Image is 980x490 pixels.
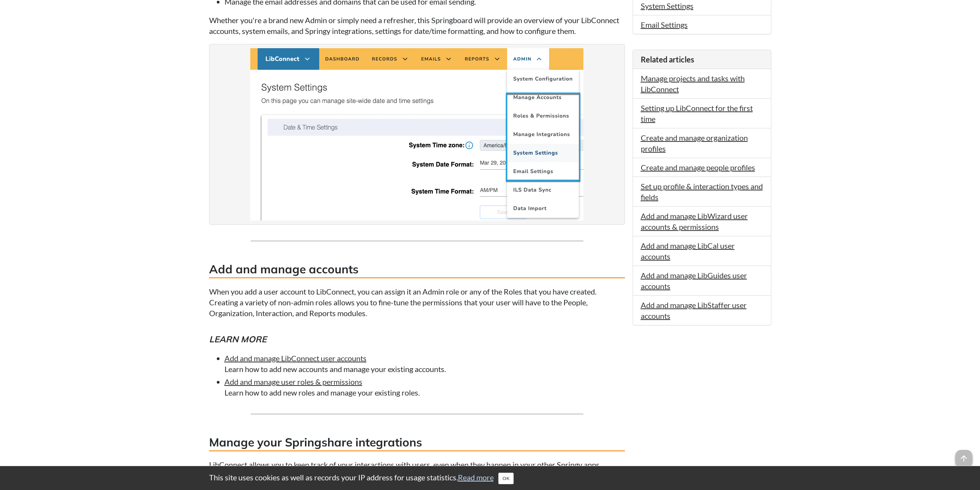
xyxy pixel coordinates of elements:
a: Add and manage LibConnect user accounts [224,354,367,363]
a: Manage projects and tasks with LibConnect [641,74,745,94]
span: arrow_upward [955,450,972,467]
li: Learn how to add new roles and manage your existing roles. [224,376,625,398]
p: Whether you're a brand new Admin or simply need a refresher, this Springboard will provide an ove... [209,15,625,36]
a: Add and manage LibCal user accounts [641,241,735,261]
div: This site uses cookies as well as records your IP address for usage statistics. [201,472,779,484]
button: Close [498,473,514,484]
li: Learn how to add new accounts and manage your existing accounts. [224,353,625,374]
a: Setting up LibConnect for the first time [641,103,753,123]
a: Add and manage user roles & permissions [224,377,362,386]
a: Set up profile & interaction types and fields [641,182,763,202]
span: Related articles [641,55,694,64]
a: Read more [458,473,494,482]
a: System Settings [641,1,694,10]
a: Add and manage LibStaffer user accounts [641,300,747,320]
a: Create and manage organization profiles [641,133,748,153]
a: Add and manage LibWizard user accounts & permissions [641,211,748,231]
p: When you add a user account to LibConnect, you can assign it an Admin role or any of the Roles th... [209,286,625,318]
h5: Learn more [209,333,625,345]
h3: Manage your Springshare integrations [209,434,625,451]
a: Email Settings [641,20,688,29]
img: The Admin menu from the command bar [250,48,583,221]
a: arrow_upward [955,451,972,460]
a: Create and manage people profiles [641,163,755,172]
a: Add and manage LibGuides user accounts [641,271,747,291]
h3: Add and manage accounts [209,261,625,278]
